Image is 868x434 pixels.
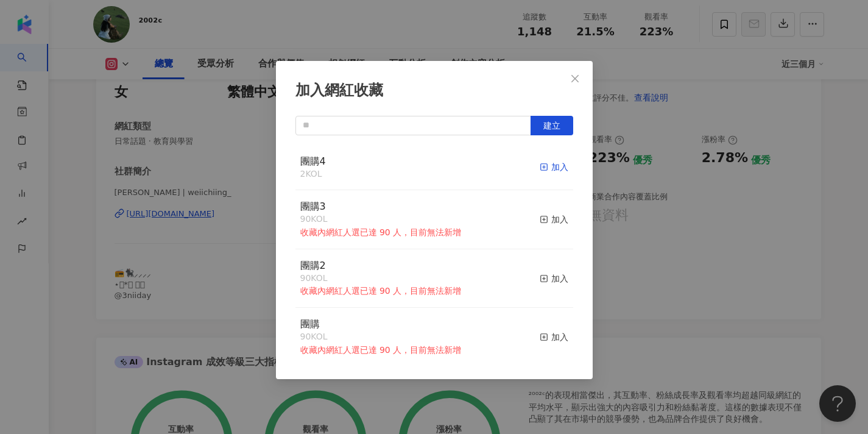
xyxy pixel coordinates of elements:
div: 90 KOL [300,331,462,343]
button: 加入 [540,259,568,298]
span: 團購 [300,318,320,330]
button: 加入 [540,318,568,357]
span: 建立 [543,121,560,130]
a: 團購2 [300,261,326,271]
span: 團購3 [300,201,326,212]
span: 收藏內網紅人選已達 90 人，目前無法新增 [300,227,462,237]
span: 收藏內網紅人選已達 90 人，目前無法新增 [300,345,462,355]
span: close [570,74,580,84]
div: 加入 [540,330,568,344]
div: 加入 [540,213,568,226]
a: 團購4 [300,157,326,166]
div: 加入 [540,272,568,285]
a: 團購3 [300,202,326,212]
div: 2 KOL [300,168,326,180]
button: 加入 [540,200,568,239]
span: 團購2 [300,260,326,271]
div: 加入 [540,160,568,174]
button: Close [563,66,587,91]
button: 建立 [531,116,573,135]
a: 團購 [300,319,320,329]
span: 收藏內網紅人選已達 90 人，目前無法新增 [300,286,462,296]
button: 加入 [540,155,568,180]
div: 90 KOL [300,213,462,226]
span: 團購4 [300,155,326,167]
div: 90 KOL [300,272,462,285]
div: 加入網紅收藏 [295,80,573,101]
